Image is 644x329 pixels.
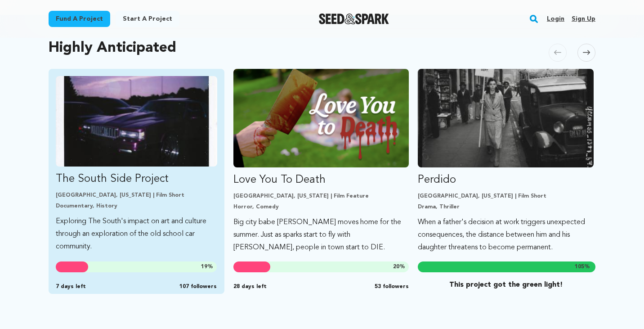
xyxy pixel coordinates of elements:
a: Fund Perdido [418,69,594,254]
a: Fund Love You To Death [233,69,409,254]
span: % [201,263,213,270]
p: Love You To Death [233,173,409,187]
p: [GEOGRAPHIC_DATA], [US_STATE] | Film Feature [233,193,409,200]
p: Exploring The South's impact on art and culture through an exploration of the old school car comm... [56,215,217,253]
p: When a father's decision at work triggers unexpected consequences, the distance between him and h... [418,216,594,254]
a: Login [547,12,564,26]
a: Fund a project [49,11,110,27]
a: Seed&Spark Homepage [319,14,389,24]
h2: Highly Anticipated [49,42,176,54]
a: Start a project [116,11,179,27]
p: Horror, Comedy [233,203,409,211]
span: 105 [575,264,584,270]
span: 107 followers [179,283,217,290]
p: [GEOGRAPHIC_DATA], [US_STATE] | Film Short [418,193,594,200]
a: Sign up [572,12,595,26]
p: The South Side Project [56,172,217,186]
span: 19 [201,264,207,270]
span: 20 [393,264,399,270]
span: % [393,263,405,270]
span: 7 days left [56,283,86,290]
span: 53 followers [375,283,409,290]
span: 28 days left [233,283,267,290]
a: Fund The South Side Project [56,76,217,253]
p: This project got the green light! [418,279,594,290]
span: % [575,263,590,270]
img: Seed&Spark Logo Dark Mode [319,14,389,24]
p: Big city babe [PERSON_NAME] moves home for the summer. Just as sparks start to fly with [PERSON_N... [233,216,409,254]
p: Documentary, History [56,203,217,210]
p: [GEOGRAPHIC_DATA], [US_STATE] | Film Short [56,192,217,199]
p: Drama, Thriller [418,203,594,211]
p: Perdido [418,173,594,187]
